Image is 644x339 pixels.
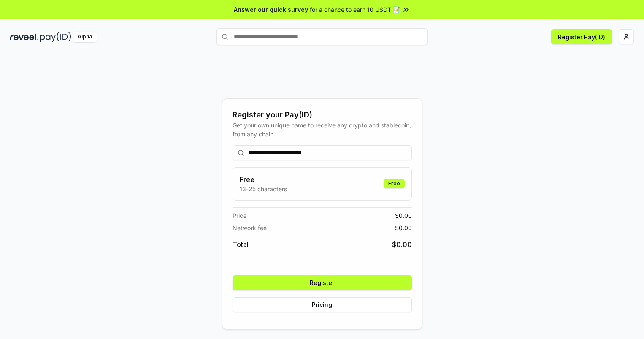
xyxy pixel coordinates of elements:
[73,32,97,42] div: Alpha
[310,5,400,14] span: for a chance to earn 10 USDT 📝
[234,5,308,14] span: Answer our quick survey
[233,109,412,121] div: Register your Pay(ID)
[233,211,246,220] span: Price
[233,275,412,290] button: Register
[10,32,38,42] img: reveel_dark
[384,179,405,188] div: Free
[551,29,612,44] button: Register Pay(ID)
[395,211,412,220] span: $ 0.00
[240,184,287,193] p: 13-25 characters
[233,121,412,138] div: Get your own unique name to receive any crypto and stablecoin, from any chain
[240,174,287,184] h3: Free
[40,32,71,42] img: pay_id
[395,223,412,232] span: $ 0.00
[392,239,412,250] span: $ 0.00
[233,223,267,232] span: Network fee
[233,297,412,312] button: Pricing
[233,239,249,250] span: Total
